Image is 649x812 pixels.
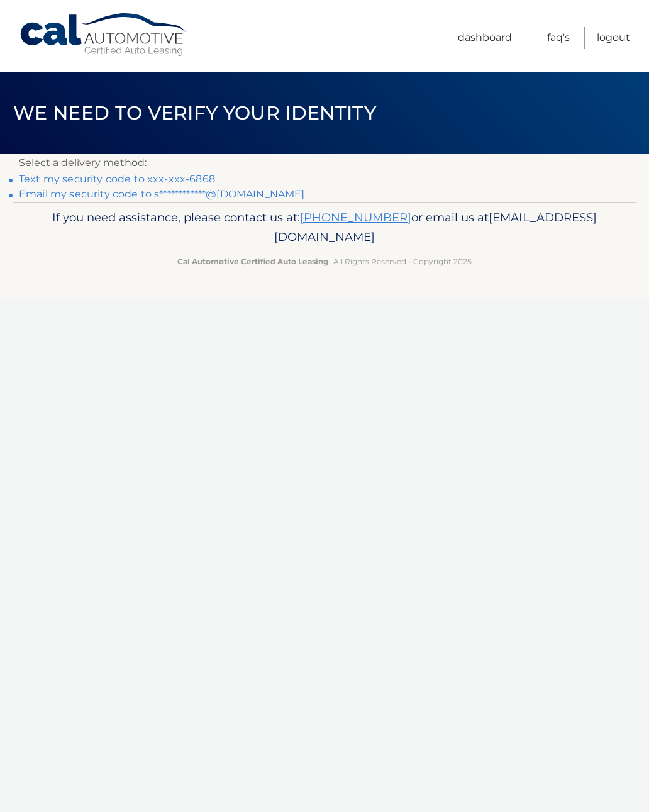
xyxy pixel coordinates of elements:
[19,154,630,172] p: Select a delivery method:
[19,173,215,185] a: Text my security code to xxx-xxx-6868
[13,101,376,125] span: We need to verify your identity
[547,27,570,49] a: FAQ's
[597,27,630,49] a: Logout
[32,255,617,268] p: - All Rights Reserved - Copyright 2025
[177,257,328,266] strong: Cal Automotive Certified Auto Leasing
[32,208,617,248] p: If you need assistance, please contact us at: or email us at
[300,210,411,225] a: [PHONE_NUMBER]
[19,13,189,57] a: Cal Automotive
[458,27,512,49] a: Dashboard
